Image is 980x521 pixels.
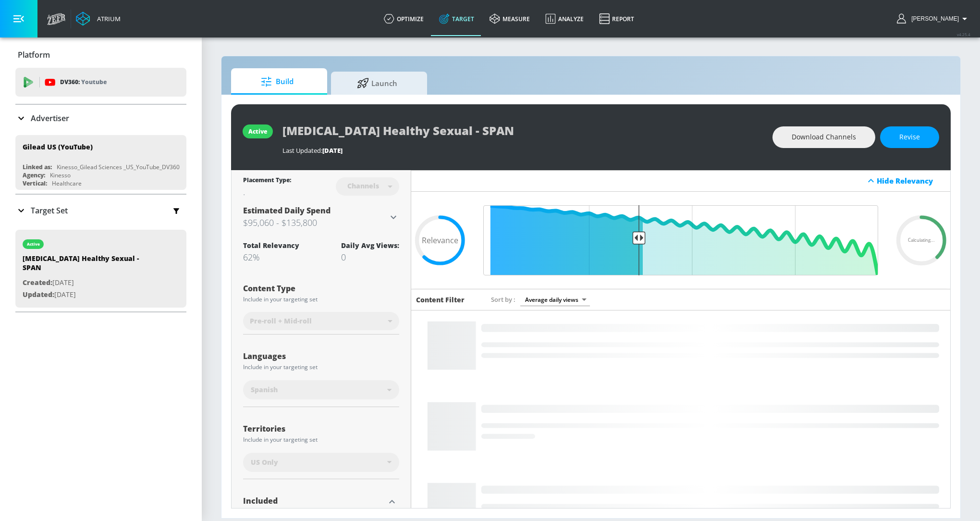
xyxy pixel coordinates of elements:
[57,163,180,171] div: Kinesso_Gilead Sciences _US_YouTube_DV360
[76,12,121,26] a: Atrium
[877,176,945,186] div: Hide Relevancy
[15,230,186,308] div: active[MEDICAL_DATA] Healthy Sexual - SPANCreated:[DATE]Updated:[DATE]
[478,205,883,275] input: Final Threshold
[243,352,399,360] div: Languages
[422,236,458,244] span: Relevance
[23,142,93,151] div: Gilead US (YouTube)
[23,163,52,171] div: Linked as:
[15,105,186,132] div: Advertiser
[792,131,856,143] span: Download Channels
[23,277,157,289] p: [DATE]
[23,290,54,299] span: Updated:
[31,205,68,216] p: Target Set
[341,241,399,250] div: Daily Avg Views:
[15,195,186,226] div: Target Set
[880,126,939,148] button: Revise
[250,316,312,326] span: Pre-roll + Mid-roll
[243,297,399,302] div: Include in your targeting set
[52,179,82,187] div: Healthcare
[251,458,278,467] span: US Only
[18,50,50,60] p: Platform
[241,70,314,93] span: Build
[243,437,399,443] div: Include in your targeting set
[15,135,186,190] div: Gilead US (YouTube)Linked as:Kinesso_Gilead Sciences _US_YouTube_DV360Agency:KinessoVertical:Heal...
[31,113,69,124] p: Advertiser
[15,68,186,97] div: DV360: Youtube
[243,285,399,292] div: Content Type
[343,182,384,190] div: Channels
[341,251,399,263] div: 0
[23,254,157,277] div: [MEDICAL_DATA] Healthy Sexual - SPAN
[243,205,331,216] span: Estimated Daily Spend
[907,15,959,22] span: login as: veronica.hernandez@zefr.com
[772,126,875,148] button: Download Channels
[243,497,385,505] div: Included
[23,289,157,301] p: [DATE]
[93,14,121,23] div: Atrium
[243,453,399,472] div: US Only
[411,170,950,192] div: Hide Relevancy
[243,216,388,229] h3: $95,060 - $135,800
[50,171,71,179] div: Kinesso
[60,77,107,87] p: DV360:
[376,1,431,36] a: optimize
[591,1,642,36] a: Report
[243,425,399,433] div: Territories
[482,1,538,36] a: measure
[282,146,763,155] div: Last Updated:
[23,278,52,287] span: Created:
[243,364,399,370] div: Include in your targeting set
[23,171,45,179] div: Agency:
[23,179,47,187] div: Vertical:
[243,205,399,229] div: Estimated Daily Spend$95,060 - $135,800
[243,241,299,250] div: Total Relevancy
[897,13,970,25] button: [PERSON_NAME]
[243,251,299,263] div: 62%
[248,127,267,136] div: active
[431,1,482,36] a: Target
[520,293,590,306] div: Average daily views
[538,1,591,36] a: Analyze
[27,242,40,247] div: active
[243,176,291,186] div: Placement Type:
[81,77,107,87] p: Youtube
[15,41,186,68] div: Platform
[957,32,970,37] span: v 4.25.4
[251,385,278,395] span: Spanish
[341,72,414,95] span: Launch
[491,295,515,304] span: Sort by
[322,146,343,155] span: [DATE]
[908,238,935,243] span: Calculating...
[899,131,920,143] span: Revise
[243,380,399,399] div: Spanish
[416,295,465,304] h6: Content Filter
